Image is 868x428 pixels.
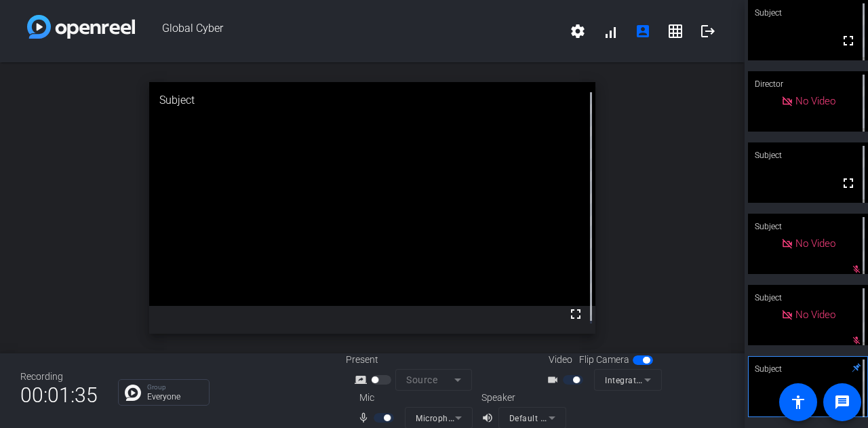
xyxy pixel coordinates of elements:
[748,142,868,168] div: Subject
[346,353,481,367] div: Present
[840,33,856,49] mat-icon: fullscreen
[357,410,374,426] mat-icon: mic_none
[834,394,850,410] mat-icon: message
[147,393,202,401] p: Everyone
[27,15,135,39] img: white-gradient.svg
[568,306,584,322] mat-icon: fullscreen
[840,175,856,191] mat-icon: fullscreen
[700,23,716,39] mat-icon: logout
[795,95,835,107] span: No Video
[570,23,586,39] mat-icon: settings
[790,394,806,410] mat-icon: accessibility
[346,391,481,405] div: Mic
[481,391,563,405] div: Speaker
[635,23,651,39] mat-icon: account_box
[481,410,498,426] mat-icon: volume_up
[20,370,98,384] div: Recording
[795,309,835,321] span: No Video
[135,15,561,47] span: Global Cyber
[125,385,141,401] img: Chat Icon
[149,82,596,119] div: Subject
[594,15,627,47] button: signal_cellular_alt
[748,356,868,382] div: Subject
[748,285,868,311] div: Subject
[748,214,868,239] div: Subject
[355,372,371,388] mat-icon: screen_share_outline
[547,372,563,388] mat-icon: videocam_outline
[579,353,629,367] span: Flip Camera
[748,71,868,97] div: Director
[795,237,835,250] span: No Video
[20,378,98,412] span: 00:01:35
[549,353,572,367] span: Video
[147,384,202,391] p: Group
[667,23,684,39] mat-icon: grid_on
